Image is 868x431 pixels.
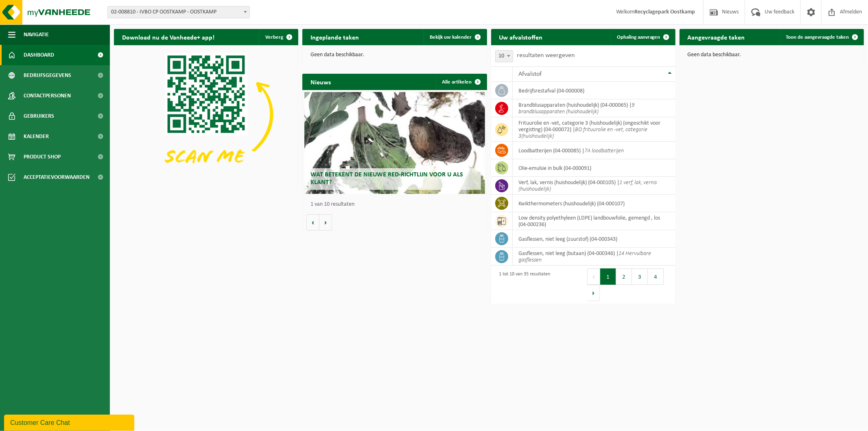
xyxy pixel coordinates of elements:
span: Gebruikers [24,106,54,126]
td: brandblusapparaten (huishoudelijk) (04-000065) | [513,99,676,117]
span: Bekijk uw kalender [430,35,472,40]
h2: Ingeplande taken [302,29,367,45]
i: 9 brandblusapparaten (huishoudelijk) [519,102,635,115]
button: 4 [648,268,664,285]
span: Navigatie [24,24,49,45]
span: Dashboard [24,45,54,65]
button: Verberg [259,29,297,45]
a: Ophaling aanvragen [610,29,675,45]
button: 3 [632,268,648,285]
span: Ophaling aanvragen [617,35,660,40]
img: Download de VHEPlus App [114,45,298,184]
i: 7A loodbatterijen [585,148,624,154]
td: frituurolie en -vet, categorie 3 (huishoudelijk) (ongeschikt voor vergisting) (04-000072) | [513,117,676,142]
div: 1 tot 10 van 35 resultaten [495,268,551,302]
a: Alle artikelen [436,74,486,90]
span: Wat betekent de nieuwe RED-richtlijn voor u als klant? [310,172,463,186]
button: Vorige [306,214,319,231]
i: 14 Hervulbare gasflessen [519,251,652,263]
button: Next [587,285,600,301]
span: 10 [496,51,513,62]
button: Volgende [319,214,332,231]
p: Geen data beschikbaar. [310,52,479,58]
td: verf, lak, vernis (huishoudelijk) (04-000105) | [513,177,676,195]
span: Toon de aangevraagde taken [786,35,849,40]
td: gasflessen, niet leeg (zuurstof) (04-000343) [513,230,676,248]
i: BO frituurolie en -vet, categorie 3(huishoudelijk) [519,127,648,139]
iframe: chat widget [4,413,136,431]
td: gasflessen, niet leeg (butaan) (04-000346) | [513,248,676,266]
span: Contactpersonen [24,86,71,106]
button: 2 [616,268,632,285]
td: loodbatterijen (04-000085) | [513,142,676,159]
span: Bedrijfsgegevens [24,65,71,86]
a: Wat betekent de nieuwe RED-richtlijn voor u als klant? [304,92,485,194]
td: olie-emulsie in bulk (04-000091) [513,159,676,177]
span: 02-008810 - IVBO CP OOSTKAMP - OOSTKAMP [107,6,250,18]
h2: Nieuws [302,74,339,90]
span: Afvalstof [519,71,542,77]
label: resultaten weergeven [517,52,575,59]
td: low density polyethyleen (LDPE) landbouwfolie, gemengd , los (04-000236) [513,212,676,230]
span: Product Shop [24,147,61,167]
span: Kalender [24,126,49,147]
p: Geen data beschikbaar. [688,52,856,58]
h2: Download nu de Vanheede+ app! [114,29,223,45]
td: kwikthermometers (huishoudelijk) (04-000107) [513,195,676,212]
strong: Recyclagepark Oostkamp [634,9,695,15]
span: Verberg [265,35,283,40]
span: 10 [495,50,513,62]
span: Acceptatievoorwaarden [24,167,90,187]
span: 02-008810 - IVBO CP OOSTKAMP - OOSTKAMP [108,7,249,18]
button: Previous [587,268,600,285]
a: Toon de aangevraagde taken [779,29,863,45]
td: bedrijfsrestafval (04-000008) [513,82,676,99]
i: 1 verf, lak, vernis (huishoudelijk) [519,180,657,192]
h2: Uw afvalstoffen [491,29,551,45]
a: Bekijk uw kalender [424,29,486,45]
h2: Aangevraagde taken [680,29,753,45]
p: 1 van 10 resultaten [310,202,483,207]
button: 1 [600,268,616,285]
